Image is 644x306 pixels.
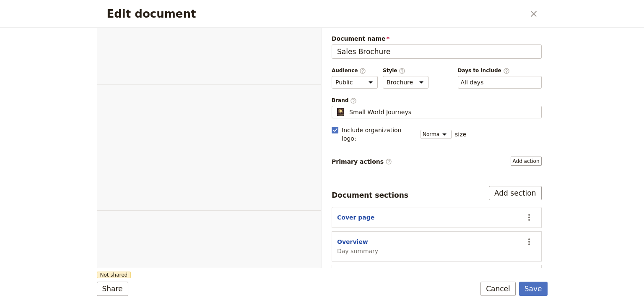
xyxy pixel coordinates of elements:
[385,158,392,165] span: ​
[503,68,510,73] span: ​
[332,190,408,200] div: Document sections
[522,210,536,225] button: Actions
[480,282,516,296] button: Cancel
[337,247,378,255] span: Day summary
[332,34,542,43] span: Document name
[107,8,525,20] h2: Edit document
[342,126,415,143] span: Include organization logo :
[455,130,466,139] span: size
[458,67,542,74] span: Days to include
[335,108,346,116] img: Profile
[337,238,368,246] button: Overview
[519,282,548,296] button: Save
[359,68,366,73] span: ​
[350,97,357,103] span: ​
[337,213,374,222] button: Cover page
[399,68,405,73] span: ​
[527,7,541,21] button: Close dialog
[489,186,542,200] button: Add section
[332,76,378,89] select: Audience​
[511,157,542,166] button: Primary actions​
[461,78,484,86] button: Days to include​Clear input
[522,235,536,249] button: Actions
[332,157,392,166] span: Primary actions
[332,67,378,74] span: Audience
[383,76,428,89] select: Style​
[332,44,542,59] input: Document name
[421,130,452,139] select: size
[383,67,428,74] span: Style
[97,282,128,296] button: Share
[332,97,542,104] span: Brand
[349,108,411,116] span: Small World Journeys
[97,272,131,278] span: Not shared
